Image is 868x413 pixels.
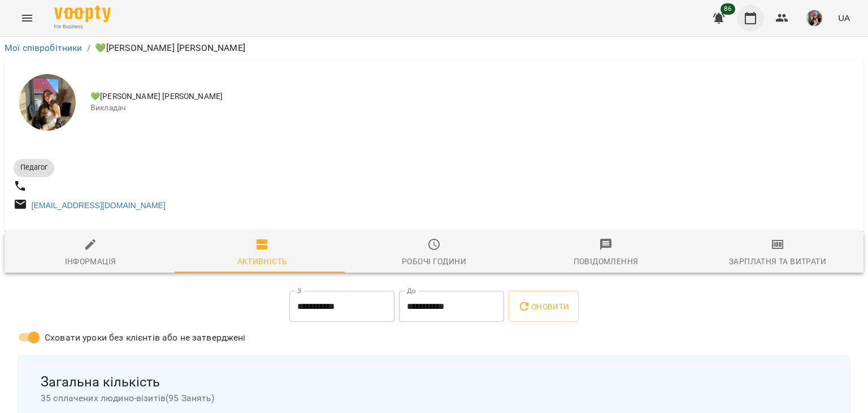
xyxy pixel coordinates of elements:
span: Оновити [518,300,569,313]
span: For Business [54,23,111,31]
div: Робочі години [402,255,466,268]
button: UA [834,7,854,28]
button: Menu [14,5,41,32]
span: Сховати уроки без клієнтів або не затверджені [45,331,246,345]
nav: breadcrumb [5,41,863,55]
div: Повідомлення [574,255,639,268]
span: Педагог [14,162,54,173]
div: Інформація [65,255,116,268]
span: UA [838,12,850,24]
span: 86 [721,3,735,15]
img: 497ea43cfcb3904c6063eaf45c227171.jpeg [806,10,822,26]
a: Мої співробітники [5,42,83,53]
div: Зарплатня та Витрати [729,255,826,268]
img: Voopty Logo [54,6,111,22]
img: 💚Ксьоншкевич Анастасія Олексан [19,74,76,131]
p: 💚[PERSON_NAME] [PERSON_NAME] [95,41,245,55]
li: / [87,41,90,55]
span: 💚[PERSON_NAME] [PERSON_NAME] [90,91,854,102]
span: 35 сплачених людино-візитів ( 95 Занять ) [41,392,827,405]
div: Активність [237,255,288,268]
button: Оновити [509,291,578,322]
span: Викладач [90,102,854,114]
span: Загальна кількість [41,373,827,391]
a: [EMAIL_ADDRESS][DOMAIN_NAME] [32,201,166,210]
